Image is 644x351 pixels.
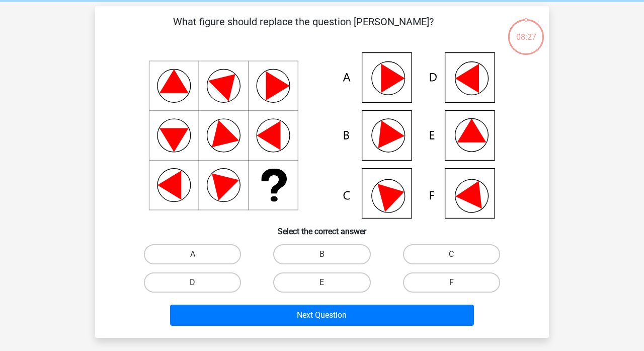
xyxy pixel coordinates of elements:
[170,305,474,326] button: Next Question
[111,14,495,44] p: What figure should replace the question [PERSON_NAME]?
[144,272,241,293] label: D
[111,219,533,236] h6: Select the correct answer
[273,272,370,293] label: E
[144,244,241,264] label: A
[273,244,370,264] label: B
[403,272,500,293] label: F
[403,244,500,264] label: C
[507,18,545,43] div: 08:27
